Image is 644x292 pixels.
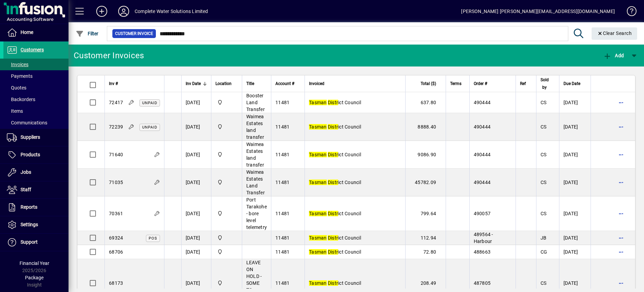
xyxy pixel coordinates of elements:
[3,70,69,82] a: Payments
[328,100,338,105] em: Distr
[275,249,289,255] span: 11481
[3,24,69,41] a: Home
[474,249,491,255] span: 488663
[559,196,591,231] td: [DATE]
[91,5,113,17] button: Add
[559,245,591,259] td: [DATE]
[616,246,627,257] button: More options
[563,80,586,87] div: Due Date
[109,100,123,105] span: 72417
[7,108,23,114] span: Items
[328,152,338,157] em: Distr
[246,93,265,112] span: Booster Land Transfer
[597,31,632,36] span: Clear Search
[3,82,69,94] a: Quotes
[474,180,491,185] span: 490444
[616,177,627,188] button: More options
[7,120,47,125] span: Communications
[474,232,493,244] span: 489564 - Harbour
[603,53,624,58] span: Add
[616,121,627,132] button: More options
[186,80,201,87] span: Inv Date
[109,235,123,241] span: 69324
[559,169,591,196] td: [DATE]
[474,80,511,87] div: Order #
[309,249,327,255] em: Tasman
[275,100,289,105] span: 11481
[309,180,327,185] em: Tasman
[592,27,637,40] button: Clear
[246,197,267,230] span: Port Tarakohe - bore level telemetry
[328,211,338,216] em: Distr
[309,100,327,105] em: Tasman
[74,27,100,40] button: Filter
[76,31,99,36] span: Filter
[21,47,44,52] span: Customers
[328,280,338,286] em: Distr
[74,50,144,61] div: Customer Invoices
[21,169,31,175] span: Jobs
[328,235,338,241] em: Distr
[215,151,238,158] span: Motueka
[21,29,33,35] span: Home
[181,231,211,245] td: [DATE]
[186,80,207,87] div: Inv Date
[559,92,591,113] td: [DATE]
[142,125,157,130] span: Unpaid
[3,181,69,198] a: Staff
[215,80,232,87] span: Location
[21,187,31,192] span: Staff
[21,134,40,140] span: Suppliers
[616,278,627,289] button: More options
[309,211,327,216] em: Tasman
[215,179,238,186] span: Motueka
[109,180,123,185] span: 71035
[21,204,37,210] span: Reports
[275,80,294,87] span: Account #
[405,141,446,169] td: 9086.90
[149,236,157,241] span: POS
[309,152,327,157] em: Tasman
[7,85,26,90] span: Quotes
[541,124,547,130] span: CS
[541,280,547,286] span: CS
[246,142,264,168] span: Waimea Estates land transfer
[309,180,361,185] span: ict Council
[309,211,361,216] span: ict Council
[541,180,547,185] span: CS
[309,152,361,157] span: ict Council
[181,113,211,141] td: [DATE]
[275,235,289,241] span: 11481
[109,249,123,255] span: 68706
[474,211,491,216] span: 490057
[541,76,555,91] div: Sold by
[461,6,615,17] div: [PERSON_NAME] [PERSON_NAME][EMAIL_ADDRESS][DOMAIN_NAME]
[616,208,627,219] button: More options
[559,141,591,169] td: [DATE]
[21,222,38,227] span: Settings
[405,196,446,231] td: 799.64
[541,249,547,255] span: CG
[309,235,361,241] span: ict Council
[309,249,361,255] span: ict Council
[309,80,401,87] div: Invoiced
[215,210,238,217] span: Motueka
[215,123,238,131] span: Motueka
[215,279,238,287] span: Motueka
[3,199,69,216] a: Reports
[21,239,38,245] span: Support
[215,234,238,242] span: Motueka
[142,101,157,105] span: Unpaid
[405,169,446,196] td: 45782.09
[309,124,361,130] span: ict Council
[3,94,69,105] a: Backorders
[181,92,211,113] td: [DATE]
[3,234,69,251] a: Support
[559,113,591,141] td: [DATE]
[3,59,69,70] a: Invoices
[309,280,327,286] em: Tasman
[602,49,626,62] button: Add
[3,129,69,146] a: Suppliers
[215,99,238,106] span: Motueka
[20,260,49,266] span: Financial Year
